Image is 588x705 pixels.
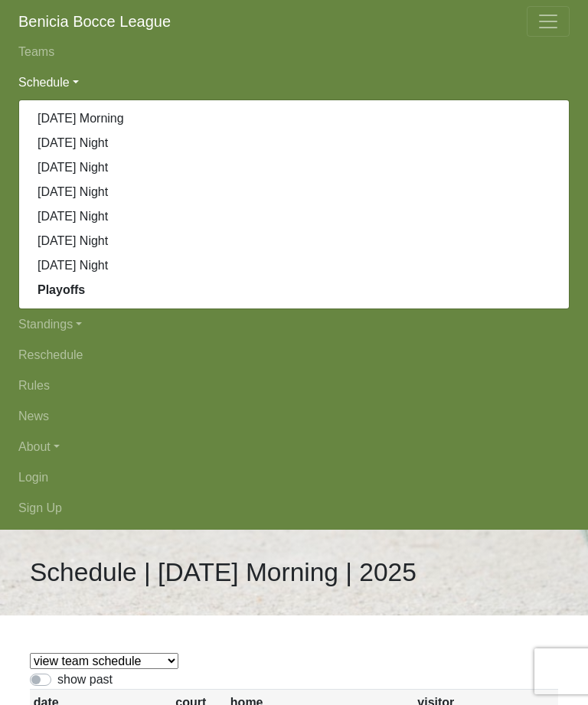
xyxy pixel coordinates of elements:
a: [DATE] Night [19,253,569,278]
button: Toggle navigation [527,6,570,37]
a: About [18,432,570,462]
a: [DATE] Night [19,229,569,253]
a: [DATE] Night [19,204,569,229]
a: Teams [18,37,570,67]
a: Rules [18,370,570,401]
a: [DATE] Night [19,180,569,204]
a: Benicia Bocce League [18,6,171,37]
a: Standings [18,309,570,340]
a: [DATE] Night [19,155,569,180]
label: show past [57,671,113,689]
strong: Playoffs [38,283,85,296]
h1: Schedule | [DATE] Morning | 2025 [30,557,416,588]
a: Schedule [18,67,570,98]
a: Sign Up [18,493,570,524]
a: Login [18,462,570,493]
a: Reschedule [18,340,570,370]
div: Schedule [18,100,570,309]
a: [DATE] Night [19,131,569,155]
a: [DATE] Morning [19,106,569,131]
a: Playoffs [19,278,569,302]
a: News [18,401,570,432]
